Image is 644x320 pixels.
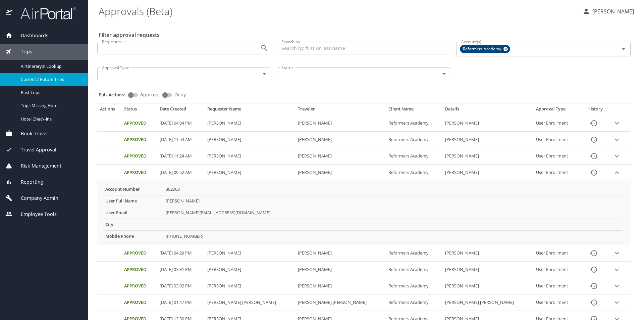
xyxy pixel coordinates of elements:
td: Reformers Academy [386,132,442,148]
p: [PERSON_NAME] [590,7,634,15]
th: History [581,106,609,115]
td: Reformers Academy [386,115,442,132]
span: Dashboards [12,32,48,39]
button: History [586,262,602,278]
button: expand row [612,265,622,275]
td: [PERSON_NAME] [442,262,533,278]
button: History [586,132,602,148]
td: [PERSON_NAME] [295,115,386,132]
td: [PERSON_NAME] [205,278,295,294]
button: History [586,245,602,261]
td: User Enrollment [533,165,581,181]
td: [DATE] 09:52 AM [157,165,205,181]
td: [PERSON_NAME] [205,245,295,262]
td: [DATE] 04:04 PM [157,115,205,132]
img: airportal-logo.png [13,7,76,20]
span: Hotel Check-ins [21,116,80,122]
th: Details [442,106,533,115]
input: Search by first or last name [277,42,451,54]
td: Approved [121,132,157,148]
button: expand row [612,281,622,291]
td: [PERSON_NAME] [442,148,533,165]
td: Reformers Academy [386,262,442,278]
td: Reformers Academy [386,148,442,165]
td: [PERSON_NAME] [295,132,386,148]
button: Open [619,44,628,54]
td: Reformers Academy [386,165,442,181]
td: User Enrollment [533,245,581,262]
td: [DATE] 01:47 PM [157,294,205,311]
button: expand row [612,298,622,308]
td: Approved [121,165,157,181]
th: User Full Name [103,195,163,207]
td: [PERSON_NAME] [442,245,533,262]
td: [DATE] 04:29 PM [157,245,205,262]
td: Approved [121,245,157,262]
span: Airtinerary® Lookup [21,63,80,70]
td: [PERSON_NAME] [295,278,386,294]
td: [PERSON_NAME] [PERSON_NAME] [295,294,386,311]
button: expand row [612,248,622,258]
td: [PERSON_NAME] [PERSON_NAME] [205,294,295,311]
button: expand row [612,151,622,161]
span: Book Travel [12,130,48,137]
th: Mobile Phone [103,230,163,242]
td: User Enrollment [533,115,581,132]
th: Traveler [295,106,386,115]
button: History [586,148,602,164]
td: Reformers Academy [386,278,442,294]
td: Approved [121,262,157,278]
th: City [103,219,163,230]
td: User Enrollment [533,294,581,311]
span: Risk Management [12,162,61,170]
td: Reformers Academy [386,245,442,262]
th: Client Name [386,106,442,115]
span: Reporting [12,178,43,186]
h2: Filter approval requests [99,30,160,40]
span: Approve [140,92,159,97]
button: History [586,115,602,131]
span: Trips Missing Hotel [21,102,80,109]
div: Reformers Academy [460,45,510,53]
span: Trips [12,48,32,55]
td: [PERSON_NAME] [295,148,386,165]
td: [PERSON_NAME] [205,115,295,132]
td: [PERSON_NAME] [205,132,295,148]
td: [PERSON_NAME] [442,115,533,132]
span: Past Trips [21,89,80,96]
span: Current / Future Trips [21,76,80,83]
td: [DATE] 03:31 PM [157,262,205,278]
th: Requester Name [205,106,295,115]
span: Deny [174,92,186,97]
button: expand row [612,135,622,145]
button: expand row [612,168,622,178]
td: Approved [121,115,157,132]
button: History [586,165,602,181]
td: [PERSON_NAME] [442,278,533,294]
td: [DATE] 11:24 AM [157,148,205,165]
td: [PERSON_NAME] [205,165,295,181]
span: Travel Approval [12,146,56,153]
p: Bulk Actions: [99,92,130,98]
td: User Enrollment [533,132,581,148]
th: Actions [97,106,121,115]
td: User Enrollment [533,148,581,165]
td: Approved [121,278,157,294]
h1: Approvals (Beta) [99,1,577,21]
span: Reformers Academy [460,46,505,53]
th: User Email [103,207,163,219]
td: [PERSON_NAME] [PERSON_NAME] [442,294,533,311]
td: [PHONE_NUMBER] [163,230,623,242]
td: [DATE] 11:53 AM [157,132,205,148]
button: History [586,278,602,294]
td: User Enrollment [533,278,581,294]
td: [PERSON_NAME] [295,165,386,181]
td: [PERSON_NAME] [163,195,623,207]
td: [PERSON_NAME] [295,245,386,262]
td: User Enrollment [533,262,581,278]
th: Status [121,106,157,115]
button: Open [260,43,269,53]
td: [PERSON_NAME] [442,165,533,181]
button: [PERSON_NAME] [580,5,637,17]
td: Approved [121,294,157,311]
